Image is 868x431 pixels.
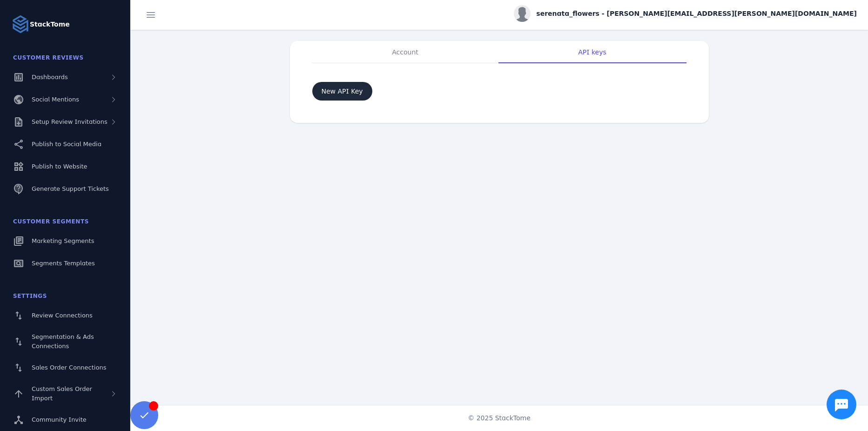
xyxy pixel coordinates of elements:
[312,82,372,101] button: Add new API key button
[13,54,84,61] span: Customer Reviews
[32,333,94,350] span: Segmentation & Ads Connections
[6,253,125,274] a: Segments Templates
[32,260,95,267] span: Segments Templates
[6,357,125,378] a: Sales Order Connections
[13,218,89,225] span: Customer Segments
[32,141,101,148] span: Publish to Social Media
[32,96,79,103] span: Social Mentions
[392,49,418,55] span: Account
[32,185,109,192] span: Generate Support Tickets
[6,410,125,430] a: Community Invite
[32,416,87,423] span: Community Invite
[322,88,363,94] span: New API Key
[32,74,68,81] span: Dashboards
[514,5,531,22] img: profile.jpg
[6,156,125,177] a: Publish to Website
[13,293,47,299] span: Settings
[6,134,125,155] a: Publish to Social Media
[468,413,531,423] span: © 2025 StackTome
[6,179,125,199] a: Generate Support Tickets
[514,5,857,22] button: serenata_flowers - [PERSON_NAME][EMAIL_ADDRESS][PERSON_NAME][DOMAIN_NAME]
[32,385,92,402] span: Custom Sales Order Import
[32,237,94,244] span: Marketing Segments
[32,118,108,125] span: Setup Review Invitations
[32,163,87,170] span: Publish to Website
[32,364,106,371] span: Sales Order Connections
[11,15,30,34] img: Logo image
[32,312,93,319] span: Review Connections
[30,20,70,29] strong: StackTome
[6,231,125,251] a: Marketing Segments
[536,9,857,19] span: serenata_flowers - [PERSON_NAME][EMAIL_ADDRESS][PERSON_NAME][DOMAIN_NAME]
[6,328,125,356] a: Segmentation & Ads Connections
[6,305,125,326] a: Review Connections
[578,49,606,55] span: API keys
